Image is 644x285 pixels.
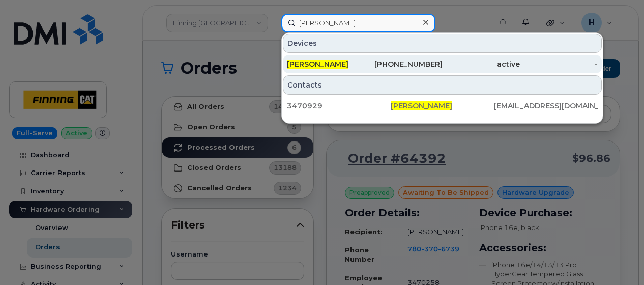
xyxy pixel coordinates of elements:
[443,59,520,69] div: active
[520,59,598,69] div: -
[365,59,443,69] div: [PHONE_NUMBER]
[494,101,598,111] div: [EMAIL_ADDRESS][DOMAIN_NAME]
[283,75,602,95] div: Contacts
[287,101,391,111] div: 3470929
[391,101,452,110] span: [PERSON_NAME]
[283,55,602,73] a: [PERSON_NAME][PHONE_NUMBER]active-
[283,97,602,115] a: 3470929[PERSON_NAME][EMAIL_ADDRESS][DOMAIN_NAME]
[287,60,348,69] span: [PERSON_NAME]
[283,34,602,53] div: Devices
